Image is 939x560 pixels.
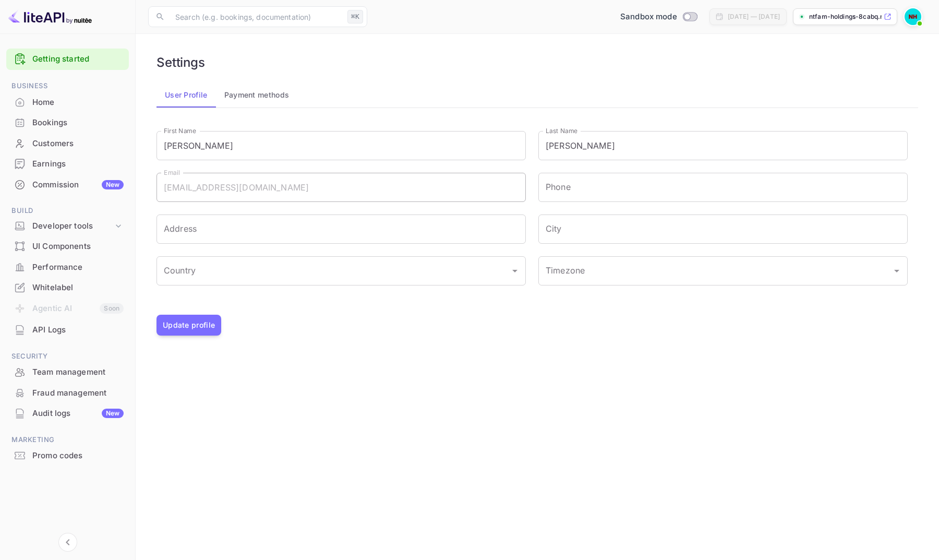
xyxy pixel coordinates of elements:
[32,324,124,336] div: API Logs
[6,175,129,194] a: CommissionNew
[6,320,129,340] div: API Logs
[32,450,124,462] div: Promo codes
[6,278,129,298] div: Whitelabel
[616,11,701,23] div: Switch to Production mode
[32,220,113,232] div: Developer tools
[6,175,129,195] div: CommissionNew
[347,10,363,23] div: ⌘K
[8,8,92,25] img: LiteAPI logo
[58,533,77,552] button: Collapse navigation
[6,236,129,256] a: UI Components
[6,446,129,466] div: Promo codes
[6,278,129,297] a: Whitelabel
[32,282,124,294] div: Whitelabel
[6,362,129,383] div: Team management
[6,92,129,113] div: Home
[905,8,921,25] img: NTFam Holdings
[32,387,124,399] div: Fraud management
[6,383,129,403] div: Fraud management
[6,236,129,257] div: UI Components
[728,12,780,21] div: [DATE] — [DATE]
[6,49,129,70] div: Getting started
[538,173,908,202] input: phone
[156,315,221,336] button: Update profile
[538,131,908,160] input: Last Name
[32,408,124,420] div: Audit logs
[156,82,216,108] button: User Profile
[6,217,129,235] div: Developer tools
[216,82,298,108] button: Payment methods
[6,134,129,154] div: Customers
[6,403,129,423] a: Audit logsNew
[6,434,129,446] span: Marketing
[6,154,129,173] a: Earnings
[32,179,124,191] div: Commission
[6,362,129,382] a: Team management
[164,126,196,135] label: First Name
[809,12,882,21] p: ntfam-holdings-8cabq.n...
[6,205,129,217] span: Build
[32,158,124,170] div: Earnings
[6,351,129,362] span: Security
[156,131,526,160] input: First Name
[6,320,129,339] a: API Logs
[6,257,129,277] a: Performance
[6,446,129,465] a: Promo codes
[6,80,129,92] span: Business
[32,117,124,129] div: Bookings
[161,261,505,281] input: Country
[6,383,129,402] a: Fraud management
[6,134,129,153] a: Customers
[6,113,129,132] a: Bookings
[6,257,129,278] div: Performance
[156,173,526,202] input: Email
[169,6,343,27] input: Search (e.g. bookings, documentation)
[6,154,129,174] div: Earnings
[156,55,205,70] h6: Settings
[6,92,129,112] a: Home
[32,138,124,150] div: Customers
[32,53,124,65] a: Getting started
[538,215,908,244] input: City
[102,409,124,418] div: New
[32,97,124,109] div: Home
[32,366,124,378] div: Team management
[889,264,904,278] button: Open
[156,215,526,244] input: Address
[508,264,522,278] button: Open
[546,126,577,135] label: Last Name
[620,11,677,23] span: Sandbox mode
[164,168,180,177] label: Email
[102,180,124,189] div: New
[156,82,918,108] div: account-settings tabs
[6,403,129,424] div: Audit logsNew
[32,241,124,253] div: UI Components
[6,113,129,133] div: Bookings
[32,261,124,273] div: Performance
